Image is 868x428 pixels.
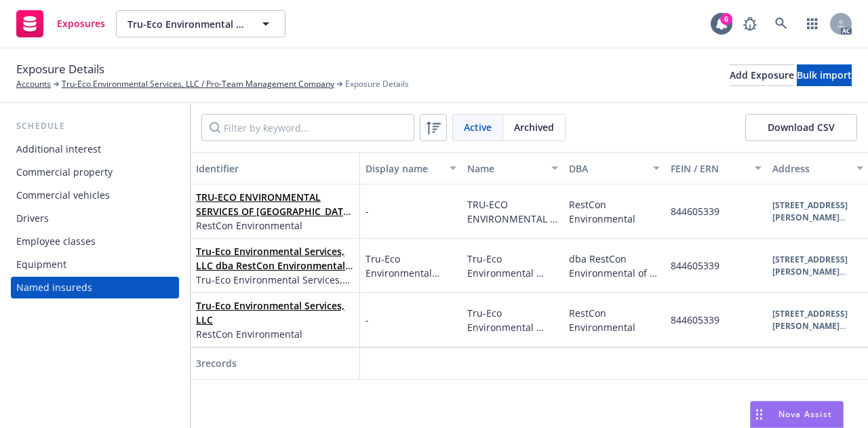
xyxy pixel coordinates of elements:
div: Bulk import [797,65,852,85]
span: Tru-Eco Environmental Services, LLC [467,252,544,294]
span: Active [464,120,492,134]
span: RestCon Environmental [196,327,354,341]
button: Display name [360,152,462,184]
span: Exposure Details [16,60,104,78]
div: Drag to move [751,402,768,427]
span: dba RestCon Environmental of [GEOGRAPHIC_DATA][US_STATE] [569,252,657,308]
span: Exposures [57,18,105,29]
button: DBA [564,152,665,184]
span: RestCon Environmental [196,218,354,233]
span: - [366,313,369,327]
div: Display name [366,161,441,176]
span: RestCon Environmental [569,198,635,225]
button: FEIN / ERN [665,152,767,184]
div: Commercial vehicles [16,184,110,206]
a: Switch app [799,10,826,37]
div: 6 [720,13,732,25]
a: Report a Bug [736,10,764,37]
div: Identifier [196,161,354,176]
b: [STREET_ADDRESS][PERSON_NAME] [772,308,848,332]
span: Tru-Eco Environmental Services, LLC / Pro-Team Management Company [127,17,245,31]
button: Identifier [191,152,360,184]
button: Name [462,152,564,184]
span: RestCon Environmental [569,307,635,334]
span: TRU-ECO ENVIRONMENTAL SERVICES OF [GEOGRAPHIC_DATA][US_STATE], LLC [196,190,354,218]
a: Tru-Eco Environmental Services, LLC dba RestCon Environmental of [GEOGRAPHIC_DATA][US_STATE] [196,245,345,300]
span: Tru-Eco Environmental Services, LLC dba RestCon Environmental of [GEOGRAPHIC_DATA][US_STATE] [196,244,354,273]
span: 3 records [196,357,237,370]
span: Archived [514,120,554,134]
button: Tru-Eco Environmental Services, LLC / Pro-Team Management Company [116,10,285,37]
div: Employee classes [16,231,96,252]
span: TRU-ECO ENVIRONMENTAL SERVICES OF [GEOGRAPHIC_DATA][US_STATE], LLC [467,198,557,268]
button: Bulk import [797,64,852,86]
span: 844605339 [671,313,719,326]
a: Accounts [16,78,51,90]
b: [STREET_ADDRESS][PERSON_NAME] [772,199,848,223]
input: Filter by keyword... [201,114,414,141]
div: Name [467,161,543,176]
div: Additional interest [16,138,101,160]
a: Employee classes [11,231,179,252]
a: Named insureds [11,277,179,298]
a: Tru-Eco Environmental Services, LLC [196,299,344,326]
span: Tru-Eco Environmental Services, LLC dba RestCon Environmental of [GEOGRAPHIC_DATA][US_STATE] [196,273,354,287]
span: Nova Assist [778,408,832,420]
a: Search [768,10,795,37]
span: 844605339 [671,259,719,272]
span: 844605339 [671,205,719,218]
button: Add Exposure [730,64,794,86]
a: TRU-ECO ENVIRONMENTAL SERVICES OF [GEOGRAPHIC_DATA][US_STATE], LLC [196,191,353,232]
span: Exposure Details [345,78,409,90]
button: Nova Assist [750,401,844,428]
button: Download CSV [745,114,857,141]
span: Tru-Eco Environmental Services, LLC [467,307,544,348]
span: Tru-Eco Environmental Services, LLC dba RestCon Environmental of [GEOGRAPHIC_DATA][US_STATE] [366,252,456,280]
span: - [366,204,369,218]
a: Commercial vehicles [11,184,179,206]
div: FEIN / ERN [671,161,747,176]
div: Named insureds [16,277,92,298]
a: Additional interest [11,138,179,160]
a: Commercial property [11,161,179,183]
div: Equipment [16,254,66,275]
span: Tru-Eco Environmental Services, LLC [196,298,354,327]
a: Tru-Eco Environmental Services, LLC / Pro-Team Management Company [62,78,334,90]
div: Schedule [11,119,179,133]
div: Drivers [16,208,49,229]
div: Commercial property [16,161,113,183]
div: DBA [569,161,645,176]
b: [STREET_ADDRESS][PERSON_NAME] [772,254,848,277]
div: Address [772,161,848,176]
a: Drivers [11,208,179,229]
a: Equipment [11,254,179,275]
a: Exposures [11,5,111,43]
div: Add Exposure [730,65,794,85]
